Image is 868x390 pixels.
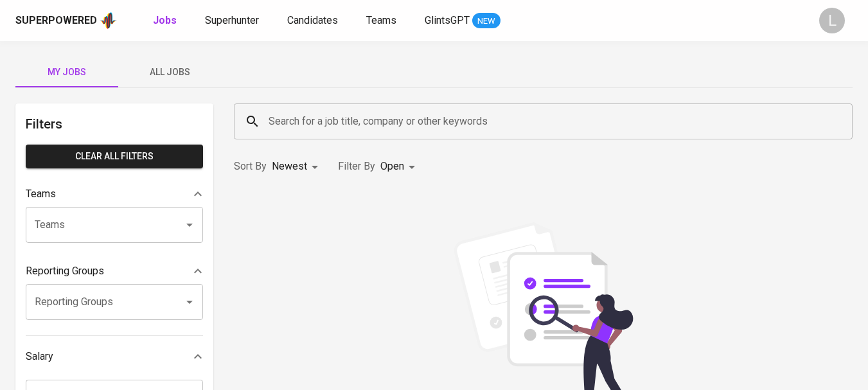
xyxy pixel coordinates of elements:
div: Open [380,155,420,179]
a: Jobs [153,13,179,29]
b: Jobs [153,14,177,26]
p: Sort By [234,159,267,174]
div: Salary [26,344,203,369]
a: Superpoweredapp logo [15,11,117,30]
div: Reporting Groups [26,258,203,284]
p: Newest [272,159,307,174]
span: Clear All filters [36,148,193,164]
div: Superpowered [15,13,97,28]
p: Filter By [338,159,375,174]
div: Teams [26,181,203,207]
h6: Filters [26,114,203,134]
span: GlintsGPT [425,14,470,26]
p: Reporting Groups [26,263,104,279]
div: Newest [272,155,323,179]
span: My Jobs [23,64,111,80]
p: Teams [26,186,56,202]
span: All Jobs [126,64,213,80]
button: Open [181,216,199,234]
p: Salary [26,349,53,364]
span: Candidates [287,14,338,26]
a: Superhunter [205,13,261,29]
span: Open [380,160,404,172]
button: Clear All filters [26,145,203,168]
div: L [819,8,845,33]
span: Superhunter [205,14,259,26]
button: Open [181,293,199,311]
span: NEW [472,15,500,28]
a: GlintsGPT NEW [425,13,500,29]
img: app logo [100,11,117,30]
a: Teams [366,13,399,29]
a: Candidates [287,13,341,29]
span: Teams [366,14,396,26]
